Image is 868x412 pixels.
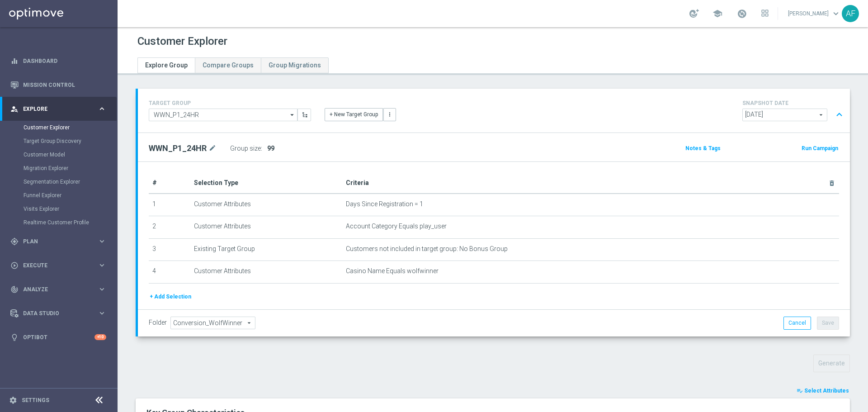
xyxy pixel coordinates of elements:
a: Realtime Customer Profile [24,219,94,226]
button: + New Target Group [325,108,383,121]
div: Target Group Discovery [24,134,117,148]
a: Customer Explorer [24,124,94,131]
div: Execute [10,261,98,270]
a: Optibot [23,325,94,349]
button: more_vert [383,108,396,121]
button: Cancel [783,317,811,329]
a: Migration Explorer [24,165,94,172]
div: Data Studio [10,309,98,317]
a: Settings [22,398,49,403]
td: 1 [149,194,190,216]
i: delete_forever [828,180,835,187]
h1: Customer Explorer [137,35,227,48]
th: # [149,173,190,194]
button: track_changes Analyze keyboard_arrow_right [10,286,107,293]
span: Data Studio [23,311,98,316]
button: Mission Control [10,81,107,89]
span: Compare Groups [203,62,254,69]
a: Mission Control [23,73,106,97]
div: Mission Control [10,73,106,97]
span: Account Category Equals play_user [346,223,447,230]
td: Customer Attributes [190,261,342,284]
i: person_search [10,105,19,113]
button: Save [817,317,839,329]
i: gps_fixed [10,237,19,246]
a: [PERSON_NAME]keyboard_arrow_down [787,7,842,20]
button: Notes & Tags [684,143,722,153]
span: Execute [23,263,98,268]
span: Days Since Registration = 1 [346,200,423,208]
div: Optibot [10,325,106,349]
i: keyboard_arrow_right [98,261,106,270]
button: person_search Explore keyboard_arrow_right [10,105,107,113]
i: lightbulb [10,333,19,341]
div: Explore [10,105,98,113]
div: Migration Explorer [24,161,117,175]
div: Dashboard [10,49,106,73]
ul: Tabs [137,57,329,73]
button: play_circle_outline Execute keyboard_arrow_right [10,262,107,269]
a: Dashboard [23,49,106,73]
a: Customer Model [24,151,94,158]
td: Customer Attributes [190,194,342,216]
td: Customer Attributes [190,216,342,239]
i: more_vert [387,111,393,118]
div: Realtime Customer Profile [24,216,117,229]
span: school [712,9,722,19]
span: Select Attributes [804,388,849,394]
span: Analyze [23,287,98,292]
div: Customer Explorer [24,121,117,134]
div: Funnel Explorer [24,189,117,202]
div: Visits Explorer [24,202,117,216]
button: Generate [813,355,850,372]
span: 99 [267,145,274,152]
span: Casino Name Equals wolfwinner [346,267,439,275]
i: settings [9,396,17,404]
i: keyboard_arrow_right [98,309,106,317]
span: Criteria [346,179,369,186]
button: equalizer Dashboard [10,57,107,65]
i: keyboard_arrow_right [98,285,106,294]
input: Select Existing or Create New [149,109,297,121]
label: Folder [149,319,167,327]
button: + Add Selection [149,292,192,302]
td: 3 [149,238,190,261]
span: keyboard_arrow_down [831,9,841,19]
span: Plan [23,239,98,244]
td: 4 [149,261,190,284]
span: Group Migrations [269,62,321,69]
div: Segmentation Explorer [24,175,117,189]
a: Target Group Discovery [24,137,94,145]
i: equalizer [10,57,19,65]
button: playlist_add_check Select Attributes [796,386,850,396]
span: Explore [23,106,98,112]
a: Visits Explorer [24,205,94,213]
i: keyboard_arrow_right [98,237,106,246]
i: track_changes [10,285,19,294]
button: Run Campaign [801,143,839,153]
i: mode_edit [208,143,217,154]
a: Funnel Explorer [24,192,94,199]
button: gps_fixed Plan keyboard_arrow_right [10,238,107,245]
button: expand_less [833,106,846,123]
div: AF [842,5,859,22]
h4: TARGET GROUP [149,100,311,106]
div: TARGET GROUP arrow_drop_down + New Target Group more_vert SNAPSHOT DATE arrow_drop_down expand_less [149,98,839,123]
span: Customers not included in target group: No Bonus Group [346,245,508,253]
th: Selection Type [190,173,342,194]
span: Explore Group [145,62,188,69]
button: Data Studio keyboard_arrow_right [10,310,107,317]
div: Customer Model [24,148,117,161]
td: Existing Target Group [190,238,342,261]
div: Plan [10,237,98,246]
label: Group size [230,145,261,152]
button: lightbulb Optibot +10 [10,334,107,341]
